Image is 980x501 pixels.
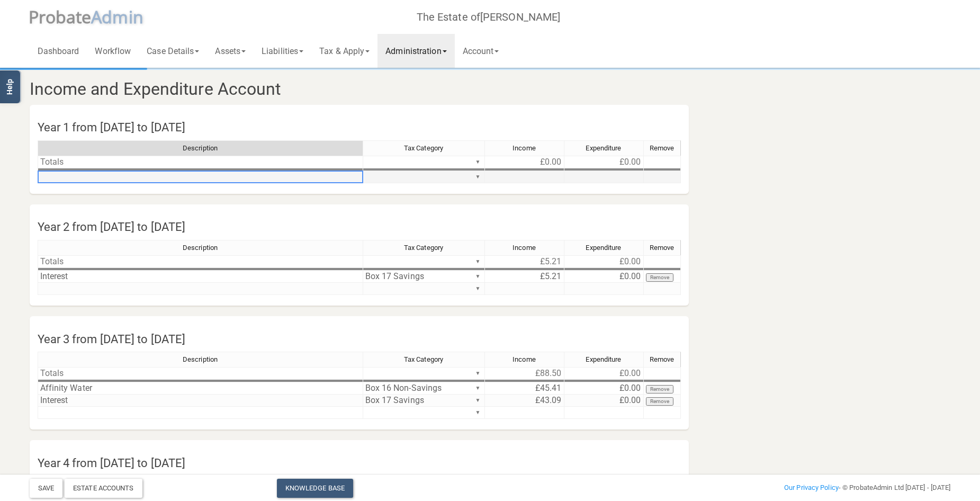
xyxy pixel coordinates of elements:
span: Description [183,355,218,363]
td: £43.09 [485,395,564,407]
a: Knowledge Base [277,479,353,498]
a: Account [455,34,507,68]
a: Case Details [139,34,207,68]
td: £0.00 [564,255,644,268]
td: £5.21 [485,271,564,283]
a: Workflow [87,34,139,68]
span: Description [183,244,218,252]
a: Our Privacy Policy [784,484,839,491]
span: robate [39,5,92,28]
span: Tax Category [404,244,443,252]
span: Remove [650,355,675,363]
div: ▼ [474,271,482,282]
td: £0.00 [564,382,644,395]
button: Remove [646,397,674,406]
td: Interest [38,395,363,407]
h4: Year 3 from [DATE] to [DATE] [30,327,577,352]
div: Estate Accounts [65,479,142,498]
a: Administration [377,34,454,68]
h4: Year 4 from [DATE] to [DATE] [30,451,577,476]
span: Expenditure [586,355,621,363]
h4: Year 2 from [DATE] to [DATE] [30,215,577,240]
td: Box 16 Non-Savings [363,382,485,395]
button: Remove [646,273,674,282]
div: ▼ [474,382,482,393]
span: P [29,5,92,28]
span: A [91,5,143,28]
div: ▼ [474,368,482,379]
td: £88.50 [485,367,564,380]
td: Interest [38,271,363,283]
td: £0.00 [485,156,564,168]
span: Remove [650,244,675,252]
div: - © ProbateAdmin Ltd [DATE] - [DATE] [646,481,958,494]
span: Income [513,144,536,152]
td: Affinity Water [38,382,363,395]
a: Tax & Apply [311,34,377,68]
td: Totals [38,255,363,268]
span: Income [513,355,536,363]
span: Expenditure [586,244,621,252]
td: £0.00 [564,395,644,407]
span: Tax Category [404,144,443,152]
td: £0.00 [564,156,644,168]
td: Totals [38,367,363,380]
button: Remove [646,385,674,393]
span: Remove [650,144,675,152]
div: ▼ [474,395,482,406]
td: £0.00 [564,367,644,380]
span: Expenditure [586,144,621,152]
div: ▼ [474,171,482,182]
span: Tax Category [404,355,443,363]
td: £45.41 [485,382,564,395]
td: Totals [38,156,363,168]
h3: Income and Expenditure Account [22,80,803,99]
span: dmin [102,5,143,28]
span: Income [513,244,536,252]
td: Box 17 Savings [363,395,485,407]
div: ▼ [474,283,482,294]
a: Assets [207,34,254,68]
td: Box 17 Savings [363,271,485,283]
h4: Year 1 from [DATE] to [DATE] [30,115,577,140]
div: ▼ [474,156,482,167]
div: ▼ [474,407,482,418]
button: Save [30,479,62,498]
div: ▼ [474,256,482,267]
a: Dashboard [30,34,87,68]
td: £0.00 [564,271,644,283]
a: Liabilities [254,34,311,68]
td: £5.21 [485,255,564,268]
span: Description [183,144,218,152]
